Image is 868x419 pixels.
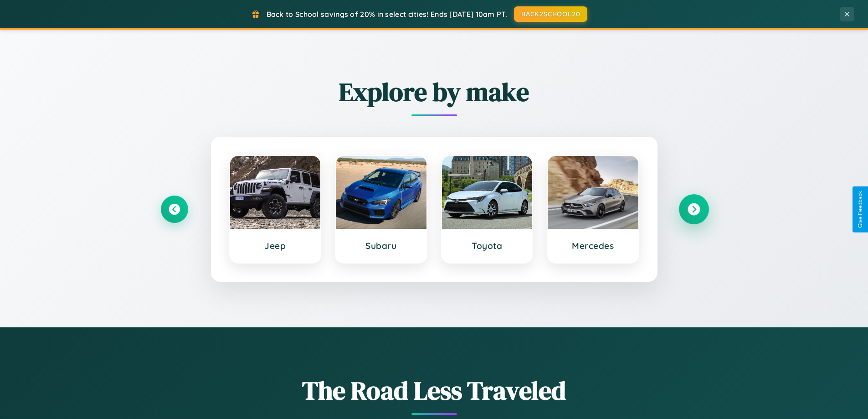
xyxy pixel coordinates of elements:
[451,240,524,251] h3: Toyota
[239,240,312,251] h3: Jeep
[557,240,629,251] h3: Mercedes
[514,6,587,22] button: BACK2SCHOOL20
[345,240,417,251] h3: Subaru
[267,10,507,19] span: Back to School savings of 20% in select cities! Ends [DATE] 10am PT.
[161,74,708,109] h2: Explore by make
[857,191,863,228] div: Give Feedback
[161,373,708,408] h1: The Road Less Traveled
